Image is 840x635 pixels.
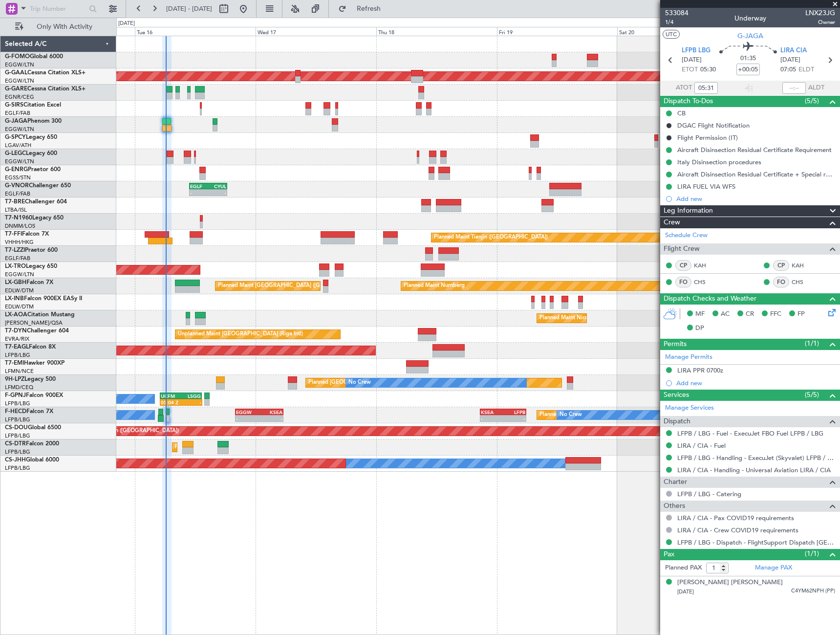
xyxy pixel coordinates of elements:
span: [DATE] [780,55,800,65]
a: G-SPCYLegacy 650 [5,134,57,140]
span: G-GARE [5,86,27,92]
a: EGSS/STN [5,174,31,181]
span: G-VNOR [5,183,29,189]
span: F-GPNJ [5,393,26,398]
div: Italy Disinsection procedures [677,158,761,166]
a: EGGW/LTN [5,158,34,165]
a: T7-DYNChallenger 604 [5,328,69,334]
a: 9H-LPZLegacy 500 [5,376,56,382]
a: LX-AOACitation Mustang [5,312,75,318]
div: KSEA [481,409,503,415]
span: G-JAGA [5,118,27,124]
span: T7-LZZI [5,247,25,253]
a: LIRA / CIA - Fuel [677,441,726,450]
a: G-ENRGPraetor 600 [5,167,61,173]
span: LX-INB [5,296,24,302]
label: Planned PAX [665,563,702,573]
button: Only With Activity [11,19,106,35]
a: G-LEGCLegacy 600 [5,151,57,156]
a: CHS [694,278,716,286]
a: LFMN/NCE [5,368,34,375]
a: T7-BREChallenger 604 [5,199,67,205]
span: ALDT [808,83,824,93]
div: No Crew [560,408,582,422]
span: LIRA CIA [780,46,807,56]
div: CYUL [208,183,226,189]
a: LX-TROLegacy 650 [5,263,57,269]
span: (1/1) [805,338,819,349]
a: CS-DTRFalcon 2000 [5,441,59,447]
a: DNMM/LOS [5,222,35,230]
div: UCFM [161,393,181,399]
a: G-JAGAPhenom 300 [5,118,62,124]
div: - [181,399,201,405]
div: [PERSON_NAME] [PERSON_NAME] [677,578,783,588]
div: - [190,190,208,196]
a: F-HECDFalcon 7X [5,409,53,415]
a: LFPB/LBG [5,464,30,472]
a: G-GAALCessna Citation XLS+ [5,70,86,76]
div: Planned Maint [GEOGRAPHIC_DATA] ([GEOGRAPHIC_DATA]) [218,279,372,293]
a: T7-EAGLFalcon 8X [5,344,56,350]
span: LNX23JG [805,8,835,18]
span: [DATE] - [DATE] [166,4,212,13]
span: DP [695,324,704,333]
span: Charter [664,477,687,488]
a: LIRA / CIA - Pax COVID19 requirements [677,514,794,522]
div: Wed 17 [256,27,376,36]
span: C4YM62NPH (PP) [791,587,835,595]
div: LIRA PPR 0700z [677,366,723,374]
a: G-SIRSCitation Excel [5,102,61,108]
div: FO [675,277,691,287]
div: CP [773,260,789,271]
span: Dispatch [664,416,690,427]
div: Planned Maint Sofia [175,440,225,455]
div: Flight Permission (IT) [677,133,738,142]
a: LGAV/ATH [5,142,31,149]
div: Aircraft Disinsection Residual Certificate + Special request [677,170,835,178]
a: LFMD/CEQ [5,384,33,391]
span: G-FOMO [5,54,30,60]
span: Permits [664,339,687,350]
div: Planned Maint Nice ([GEOGRAPHIC_DATA]) [539,311,648,326]
span: Services [664,390,689,401]
div: LSGG [181,393,201,399]
a: LFPB / LBG - Handling - ExecuJet (Skyvalet) LFPB / LBG [677,454,835,462]
div: Add new [676,195,835,203]
a: Manage Permits [665,352,712,362]
div: Planned Maint Tianjin ([GEOGRAPHIC_DATA]) [434,230,548,245]
a: CHS [792,278,814,286]
div: Sat 20 [617,27,738,36]
div: - [259,416,282,421]
span: G-LEGC [5,151,26,156]
a: EDLW/DTM [5,303,34,310]
a: [PERSON_NAME]/QSA [5,319,63,327]
a: LX-INBFalcon 900EX EASy II [5,296,82,302]
a: LFPB / LBG - Dispatch - FlightSupport Dispatch [GEOGRAPHIC_DATA] [677,538,835,547]
a: G-GARECessna Citation XLS+ [5,86,86,92]
div: Planned Maint Nurnberg [404,279,465,293]
a: Schedule Crew [665,231,708,241]
span: G-SIRS [5,102,23,108]
a: T7-N1960Legacy 650 [5,215,64,221]
a: CS-DOUGlobal 6500 [5,425,61,431]
span: T7-EAGL [5,344,29,350]
div: Aircraft Disinsection Residual Certificate Requirement [677,146,832,154]
span: Refresh [348,5,389,12]
div: Planned Maint London ([GEOGRAPHIC_DATA]) [62,424,179,438]
span: ETOT [682,65,698,75]
a: G-FOMOGlobal 6000 [5,54,63,60]
span: Leg Information [664,205,713,217]
span: LFPB LBG [682,46,711,56]
a: EGNR/CEG [5,93,34,101]
div: Planned Maint [GEOGRAPHIC_DATA] ([GEOGRAPHIC_DATA]) [539,408,693,422]
div: CP [675,260,691,271]
a: LFPB/LBG [5,400,30,407]
div: Tue 16 [135,27,256,36]
span: Dispatch To-Dos [664,96,713,107]
span: T7-DYN [5,328,27,334]
span: F-HECD [5,409,26,415]
span: LX-GBH [5,280,26,285]
span: G-JAGA [737,31,763,41]
a: EDLW/DTM [5,287,34,294]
